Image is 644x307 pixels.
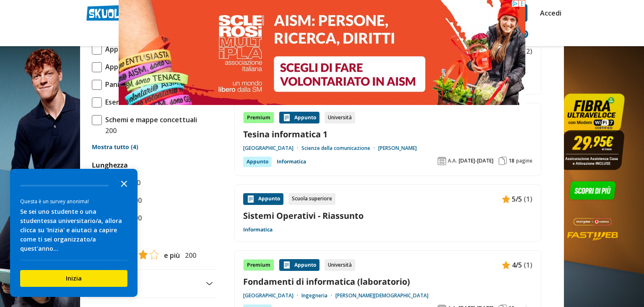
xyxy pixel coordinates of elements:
[102,61,155,72] span: Appunti esame
[283,261,291,269] img: Appunti contenuto
[102,114,197,125] span: Schemi e mappe concettuali
[516,157,532,164] span: pagine
[325,259,355,271] div: Università
[243,145,301,152] a: [GEOGRAPHIC_DATA]
[512,260,522,270] span: 4/5
[448,157,457,164] span: A.A.
[247,195,255,203] img: Appunti contenuto
[283,113,291,122] img: Appunti contenuto
[378,145,417,152] a: [PERSON_NAME]
[243,112,274,123] div: Premium
[524,260,532,270] span: (1)
[243,259,274,271] div: Premium
[92,160,128,170] label: Lunghezza
[438,157,446,165] img: Anno accademico
[524,46,532,57] span: (2)
[288,193,335,205] div: Scuola superiore
[301,292,335,299] a: Ingegneria
[161,250,180,261] span: e più
[279,112,319,123] div: Appunto
[243,129,532,140] a: Tesina informatica 1
[502,261,510,269] img: Appunti contenuto
[243,157,272,167] div: Appunto
[20,270,127,287] button: Inizia
[502,195,510,203] img: Appunti contenuto
[20,207,127,253] div: Se sei uno studente o una studentessa universitario/a, allora clicca su 'Inizia' e aiutaci a capi...
[206,282,213,285] img: Apri e chiudi sezione
[301,145,378,152] a: Scienze della comunicazione
[102,125,117,136] span: 200
[10,169,138,297] div: Survey
[243,226,273,233] a: Informatica
[509,157,514,164] span: 18
[102,44,134,55] span: Appunto
[102,97,149,108] span: Esercitazione
[182,250,196,261] span: 200
[102,79,128,90] span: Panieri
[335,292,428,299] a: [PERSON_NAME][DEMOGRAPHIC_DATA]
[325,112,355,123] div: Università
[540,4,558,22] a: Accedi
[499,157,507,165] img: Pagine
[512,194,522,205] span: 5/5
[243,210,532,221] a: Sistemi Operativi - Riassunto
[92,143,213,151] a: Mostra tutto (4)
[243,292,301,299] a: [GEOGRAPHIC_DATA]
[116,175,132,192] button: Close the survey
[459,157,493,164] span: [DATE]-[DATE]
[277,157,306,167] a: Informatica
[243,276,532,287] a: Fondamenti di informatica (laboratorio)
[92,232,213,243] label: Rating
[524,194,532,205] span: (1)
[243,193,283,205] div: Appunto
[279,259,319,271] div: Appunto
[20,197,127,205] div: Questa è un survey anonima!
